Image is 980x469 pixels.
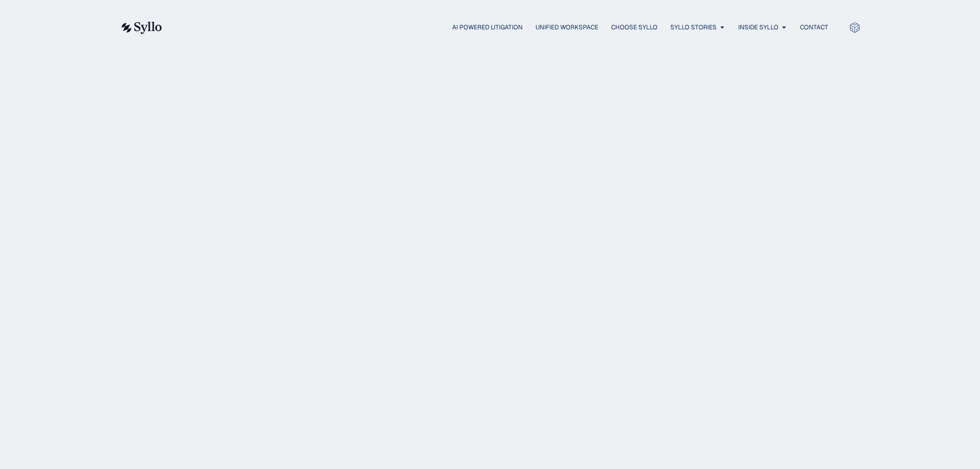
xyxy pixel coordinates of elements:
a: Syllo Stories [670,23,717,32]
a: Unified Workspace [536,23,598,32]
a: Choose Syllo [611,23,657,32]
nav: Menu [183,23,828,32]
div: Menu Toggle [183,23,828,32]
a: Inside Syllo [738,23,778,32]
img: syllo [120,22,162,34]
a: AI Powered Litigation [452,23,523,32]
a: Contact [800,23,828,32]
